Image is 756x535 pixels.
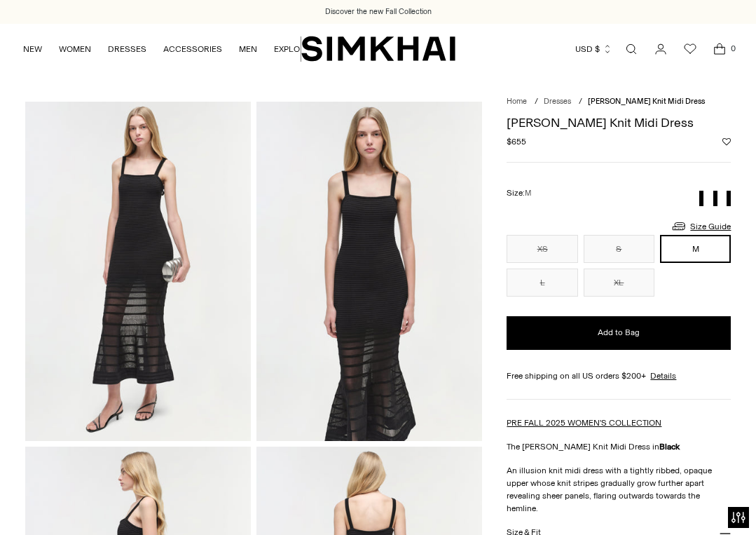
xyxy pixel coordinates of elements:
p: An illusion knit midi dress with a tightly ribbed, opaque upper whose knit stripes gradually grow... [507,464,731,515]
span: [PERSON_NAME] Knit Midi Dress [588,97,705,106]
nav: breadcrumbs [507,96,731,108]
button: S [584,235,654,263]
img: Vallarie Knit Midi Dress [25,102,251,440]
img: Vallarie Knit Midi Dress [256,102,482,440]
button: Add to Bag [507,316,731,350]
a: DRESSES [108,34,146,65]
button: L [507,269,577,297]
button: XS [507,235,577,263]
a: MEN [239,34,257,65]
a: Wishlist [676,35,704,63]
span: 0 [727,42,739,55]
p: The [PERSON_NAME] Knit Midi Dress in [507,440,731,453]
button: Add to Wishlist [722,137,731,146]
a: Details [650,370,676,382]
button: M [660,235,731,263]
a: Open search modal [617,35,645,63]
span: Add to Bag [598,327,640,339]
a: ACCESSORIES [163,34,222,65]
a: Go to the account page [647,35,675,63]
button: USD $ [575,34,612,65]
div: Free shipping on all US orders $200+ [507,370,731,382]
button: XL [584,269,654,297]
span: M [525,189,531,198]
iframe: Sign Up via Text for Offers [11,482,141,524]
a: Discover the new Fall Collection [325,6,432,18]
h1: [PERSON_NAME] Knit Midi Dress [507,116,731,129]
a: SIMKHAI [301,35,455,62]
a: NEW [23,34,42,65]
div: / [579,96,582,108]
label: Size: [507,187,531,200]
a: Open cart modal [706,35,734,63]
a: EXPLORE [274,34,310,65]
div: / [535,96,538,108]
a: Home [507,97,527,106]
span: $655 [507,135,526,148]
a: PRE FALL 2025 WOMEN'S COLLECTION [507,418,661,428]
strong: Black [659,442,680,452]
a: Dresses [544,97,571,106]
a: Size Guide [671,217,731,235]
a: WOMEN [59,34,91,65]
